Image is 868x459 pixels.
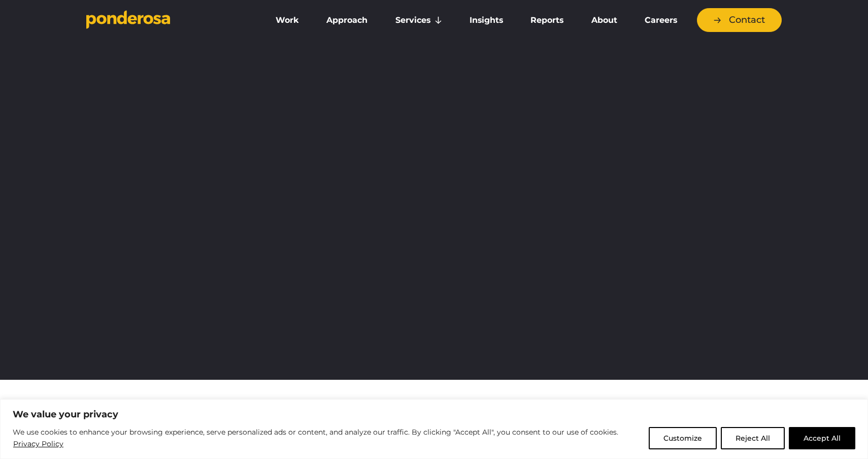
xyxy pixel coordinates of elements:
[697,8,782,32] a: Contact
[384,10,454,31] a: Services
[13,438,64,450] a: Privacy Policy
[519,10,575,31] a: Reports
[264,10,311,31] a: Work
[721,427,785,449] button: Reject All
[649,427,717,449] button: Customize
[789,427,855,449] button: Accept All
[86,10,249,30] a: Go to homepage
[13,427,641,450] p: We use cookies to enhance your browsing experience, serve personalized ads or content, and analyz...
[315,10,379,31] a: Approach
[633,10,689,31] a: Careers
[458,10,515,31] a: Insights
[13,408,855,420] p: We value your privacy
[579,10,628,31] a: About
